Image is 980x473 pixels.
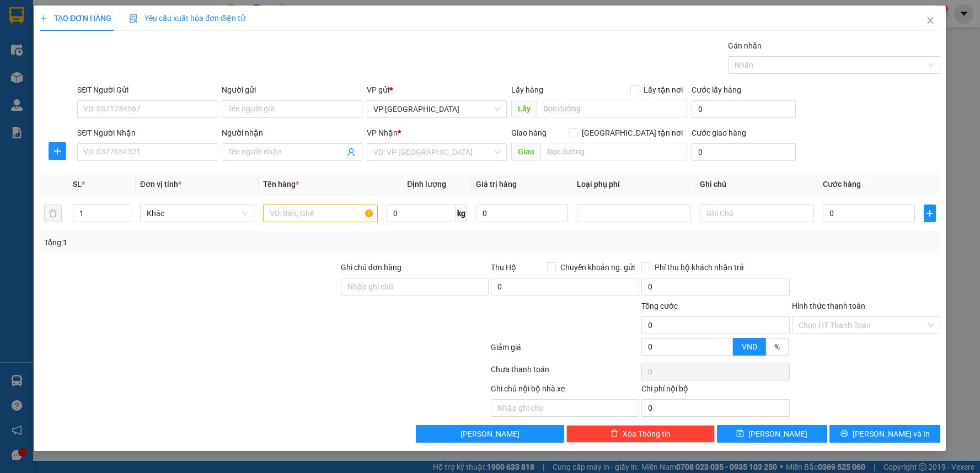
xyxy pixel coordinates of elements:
[700,205,814,222] input: Ghi Chú
[511,100,537,117] span: Lấy
[840,429,848,438] span: printer
[490,341,640,361] div: Giảm giá
[140,180,181,189] span: Đơn vị tính
[742,342,757,351] span: VND
[641,302,678,310] span: Tổng cước
[341,263,401,272] label: Ghi chú đơn hàng
[511,85,543,94] span: Lấy hàng
[491,399,639,417] input: Nhập ghi chú
[829,425,940,443] button: printer[PERSON_NAME] và In
[695,174,818,195] th: Ghi chú
[44,237,378,249] div: Tổng: 1
[222,84,362,96] div: Người gửi
[77,127,217,139] div: SĐT Người Nhận
[728,41,762,50] label: Gán nhãn
[476,205,568,222] input: 0
[416,425,564,443] button: [PERSON_NAME]
[367,128,398,137] span: VP Nhận
[49,147,66,155] span: plus
[792,302,865,310] label: Hình thức thanh toán
[736,429,744,438] span: save
[537,100,688,117] input: Dọc đường
[456,205,467,222] span: kg
[263,180,299,189] span: Tên hàng
[717,425,828,443] button: save[PERSON_NAME]
[511,128,547,137] span: Giao hàng
[147,205,248,222] span: Khác
[40,14,47,22] span: plus
[511,143,540,160] span: Giao
[540,143,688,160] input: Dọc đường
[926,16,935,25] span: close
[373,101,500,117] span: VP Tiền Hải
[222,127,362,139] div: Người nhận
[40,14,111,23] span: TẠO ĐƠN HÀNG
[915,6,946,36] button: Close
[577,127,687,139] span: [GEOGRAPHIC_DATA] tận nơi
[692,85,741,94] label: Cước lấy hàng
[692,143,796,161] input: Cước giao hàng
[341,278,489,295] input: Ghi chú đơn hàng
[611,429,618,438] span: delete
[823,180,861,189] span: Cước hàng
[566,425,715,443] button: deleteXóa Thông tin
[572,174,695,195] th: Loại phụ phí
[774,342,780,351] span: %
[748,428,807,440] span: [PERSON_NAME]
[129,14,138,23] img: icon
[407,180,446,189] span: Định lượng
[460,428,520,440] span: [PERSON_NAME]
[491,263,516,272] span: Thu Hộ
[49,142,66,160] button: plus
[692,128,746,137] label: Cước giao hàng
[623,428,671,440] span: Xóa Thông tin
[490,363,640,383] div: Chưa thanh toán
[556,261,639,273] span: Chuyển khoản ng. gửi
[476,180,517,189] span: Giá trị hàng
[77,84,217,96] div: SĐT Người Gửi
[853,428,930,440] span: [PERSON_NAME] và In
[650,261,748,273] span: Phí thu hộ khách nhận trả
[347,148,356,157] span: user-add
[641,383,790,399] div: Chi phí nội bộ
[44,205,62,222] button: delete
[263,205,377,222] input: VD: Bàn, Ghế
[129,14,245,23] span: Yêu cầu xuất hóa đơn điện tử
[73,180,82,189] span: SL
[639,84,687,96] span: Lấy tận nơi
[692,100,796,118] input: Cước lấy hàng
[924,205,936,222] button: plus
[924,209,935,218] span: plus
[491,383,639,399] div: Ghi chú nội bộ nhà xe
[367,84,507,96] div: VP gửi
